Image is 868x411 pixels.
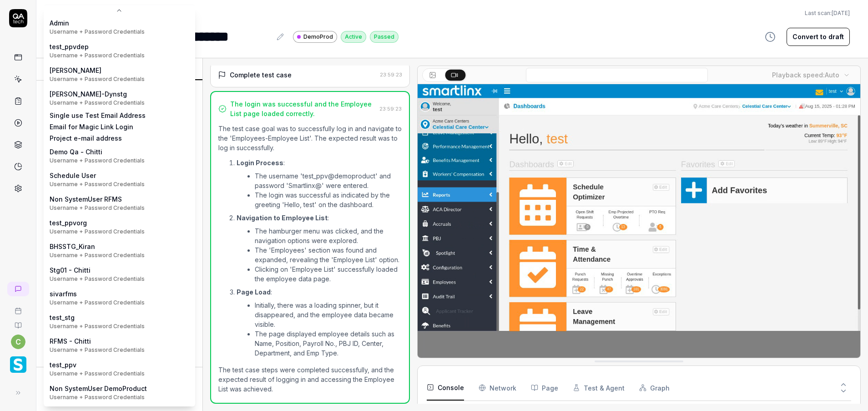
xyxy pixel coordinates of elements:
[50,360,145,378] div: test_ppv
[50,66,145,83] div: [PERSON_NAME]
[50,218,145,236] div: test_ppvorg
[50,251,145,259] div: Username + Password Credentials
[50,393,147,401] div: Username + Password Credentials
[50,322,145,330] div: Username + Password Credentials
[50,336,145,354] div: RFMS - Chitti
[50,51,145,60] div: Username + Password Credentials
[50,228,145,236] div: Username + Password Credentials
[50,313,145,330] div: test_stg
[50,157,145,165] div: Username + Password Credentials
[50,122,133,132] div: Email for Magic Link Login
[50,111,146,120] div: Single use Test Email Address
[50,28,145,36] div: Username + Password Credentials
[50,180,145,188] div: Username + Password Credentials
[50,384,147,401] div: Non SystemUser DemoProduct
[50,299,145,307] div: Username + Password Credentials
[50,346,145,354] div: Username + Password Credentials
[50,75,145,83] div: Username + Password Credentials
[50,204,145,212] div: Username + Password Credentials
[50,18,145,36] div: Admin
[50,147,145,165] div: Demo Qa - Chitti
[50,275,145,283] div: Username + Password Credentials
[50,242,145,259] div: BHSSTG_Kiran
[50,194,145,212] div: Non SystemUser RFMS
[50,370,145,378] div: Username + Password Credentials
[50,89,145,107] div: [PERSON_NAME]-Dynstg
[50,133,122,143] div: Project e-mail address
[50,42,145,60] div: test_ppvdep
[50,265,145,283] div: Stg01 - Chitti
[50,171,145,188] div: Schedule User
[50,289,145,307] div: sivarfms
[50,99,145,107] div: Username + Password Credentials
